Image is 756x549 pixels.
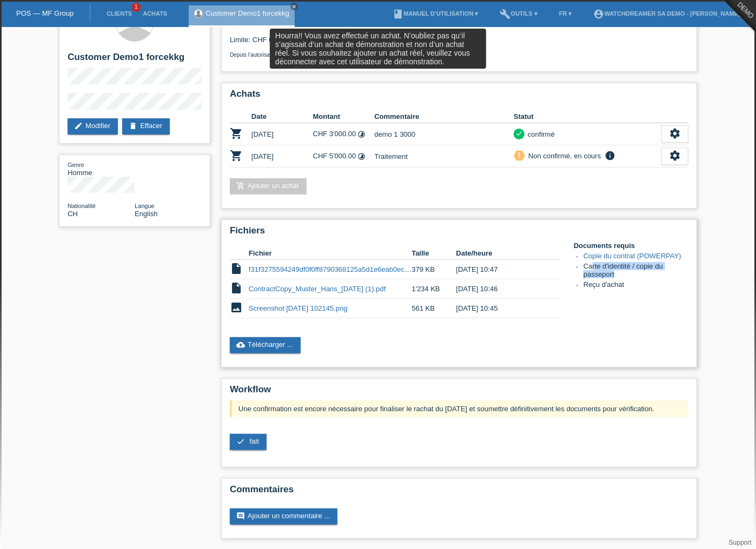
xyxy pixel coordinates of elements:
div: Limite: CHF 6'000.00 [230,28,688,58]
i: build [500,9,511,19]
td: Traitement [374,145,514,168]
a: f31f3275594249df0f0ff8790368125a5d1e6eab0ecde05b4629bde034bbccc7.pdf [249,265,498,273]
h4: Documents requis [574,242,688,250]
span: Suisse [68,210,78,218]
i: Taux fixes (24 versements) [358,130,366,138]
th: Taille [412,247,456,260]
i: POSP00026303 [230,127,243,140]
a: POS — MF Group [16,9,74,17]
a: buildOutils ▾ [495,10,543,17]
i: insert_drive_file [230,282,243,294]
a: add_shopping_cartAjouter un achat [230,178,307,195]
a: bookManuel d’utilisation ▾ [387,10,483,17]
i: delete [129,122,137,130]
span: English [135,210,158,218]
td: CHF 3'000.00 [313,123,375,145]
th: Fichier [249,247,412,260]
h2: Workflow [230,384,688,400]
a: ContractCopy_Muster_Hans_[DATE] (1).pdf [249,285,386,293]
i: priority_high [516,151,523,159]
div: confirmé [525,129,555,140]
th: Date/heure [456,247,545,260]
td: 1'234 KB [412,279,456,299]
a: close [290,3,298,10]
i: POSP00026774 [230,149,243,162]
li: Reçu d'achat [583,280,688,291]
td: [DATE] 10:47 [456,260,545,279]
li: Carte d'identité / copie du passeport [583,262,688,280]
td: CHF 5'000.00 [313,145,375,168]
h2: Commentaires [230,484,688,500]
i: info [604,150,617,161]
th: Montant [313,110,375,123]
i: insert_drive_file [230,262,243,275]
span: 1 [132,3,141,12]
a: deleteEffacer [122,118,170,135]
a: Achats [137,10,173,17]
span: Nationalité [68,203,96,209]
i: settings [669,150,681,162]
td: [DATE] 10:45 [456,299,545,318]
th: Commentaire [374,110,514,123]
a: check fait [230,434,267,450]
div: Une confirmation est encore nécessaire pour finaliser le rachat du [DATE] et soumettre définitive... [230,400,688,417]
a: Customer Demo1 forcekkg [205,9,289,17]
h2: Achats [230,89,688,105]
i: settings [669,128,681,139]
i: close [291,4,297,9]
i: add_shopping_cart [236,182,245,190]
a: cloud_uploadTélécharger ... [230,337,301,353]
div: Non confirmé, en cours [525,150,601,162]
td: [DATE] [251,123,313,145]
i: check [236,437,245,446]
td: [DATE] [251,145,313,168]
i: edit [74,122,83,130]
a: Clients [101,10,137,17]
i: Taux fixes (6 versements) [358,152,366,160]
td: demo 1 3000 [374,123,514,145]
h2: Customer Demo1 forcekkg [68,52,202,68]
td: [DATE] 10:46 [456,279,545,299]
span: fait [250,437,259,445]
span: Langue [135,203,155,209]
a: account_circleWatchdreamer SA Demo - [PERSON_NAME] ▾ [588,10,751,17]
a: Screenshot [DATE] 102145.png [249,304,348,312]
th: Date [251,110,313,123]
i: image [230,301,243,314]
div: Homme [68,160,135,177]
i: comment [236,512,245,520]
td: 379 KB [412,260,456,279]
div: Hourra!! Vous avez effectué un achat. N’oubliez pas qu’il s’agissait d’un achat de démonstration ... [270,29,486,69]
i: account_circle [594,9,605,19]
a: Copie du contrat (POWERPAY) [583,252,681,260]
a: Support [729,539,752,546]
h2: Fichiers [230,225,688,242]
i: book [393,9,403,19]
span: Genre [68,162,84,168]
a: FR ▾ [554,10,578,17]
a: editModifier [68,118,118,135]
i: cloud_upload [236,340,245,349]
a: commentAjouter un commentaire ... [230,508,337,525]
td: 561 KB [412,299,456,318]
th: Statut [514,110,661,123]
i: check [515,130,523,137]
